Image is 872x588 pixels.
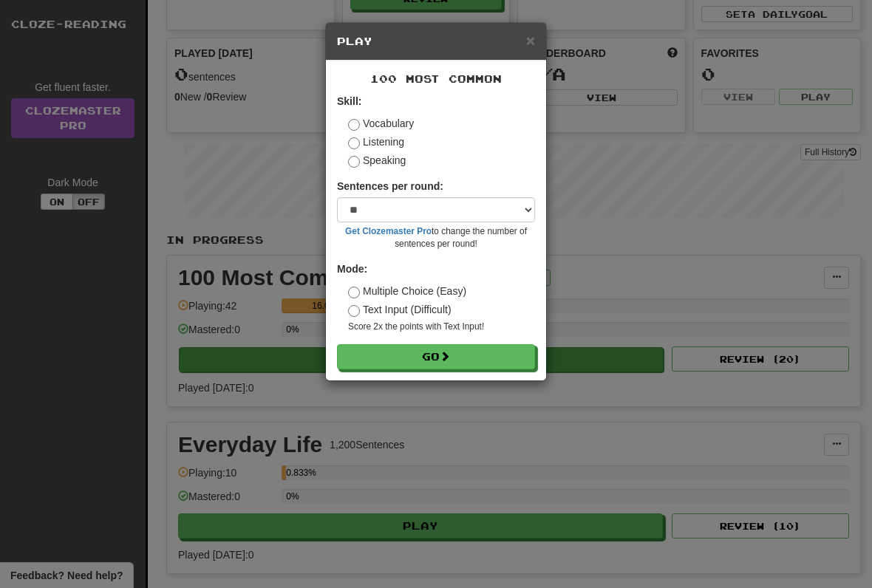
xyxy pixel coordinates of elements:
[348,153,406,168] label: Speaking
[337,95,361,107] strong: Skill:
[345,226,432,236] a: Get Clozemaster Pro
[348,156,360,168] input: Speaking
[370,72,502,85] span: 100 Most Common
[337,179,443,194] label: Sentences per round:
[348,116,414,131] label: Vocabulary
[337,34,535,49] h5: Play
[526,32,535,49] span: ×
[348,321,535,333] small: Score 2x the points with Text Input !
[337,225,535,250] small: to change the number of sentences per round!
[348,305,360,317] input: Text Input (Difficult)
[348,284,466,298] label: Multiple Choice (Easy)
[348,134,404,149] label: Listening
[348,137,360,149] input: Listening
[337,263,367,275] strong: Mode:
[526,33,535,48] button: Close
[348,119,360,131] input: Vocabulary
[348,302,452,317] label: Text Input (Difficult)
[337,344,535,369] button: Go
[348,287,360,298] input: Multiple Choice (Easy)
